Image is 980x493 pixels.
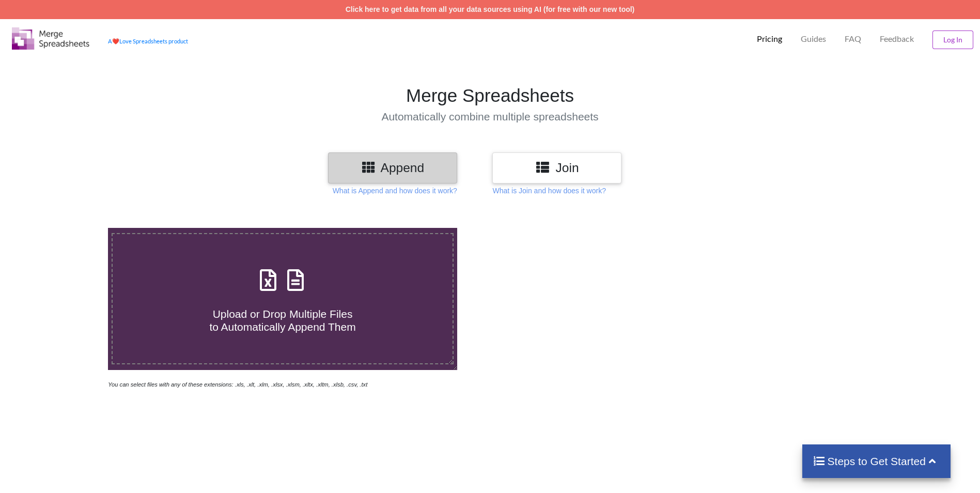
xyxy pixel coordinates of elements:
img: Logo.png [12,27,89,50]
p: Pricing [757,34,782,44]
span: Upload or Drop Multiple Files to Automatically Append Them [209,308,355,333]
p: What is Append and how does it work? [333,186,457,196]
p: What is Join and how does it work? [492,186,605,196]
p: FAQ [845,34,861,44]
a: Click here to get data from all your data sources using AI (for free with our new tool) [346,5,635,13]
h4: Steps to Get Started [813,455,940,468]
p: Guides [801,34,826,44]
h3: Join [500,160,614,175]
a: AheartLove Spreadsheets product [108,38,188,44]
span: Feedback [880,35,914,43]
span: heart [112,38,119,44]
button: Log In [932,30,973,49]
h3: Append [336,160,449,175]
i: You can select files with any of these extensions: .xls, .xlt, .xlm, .xlsx, .xlsm, .xltx, .xltm, ... [108,381,367,388]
